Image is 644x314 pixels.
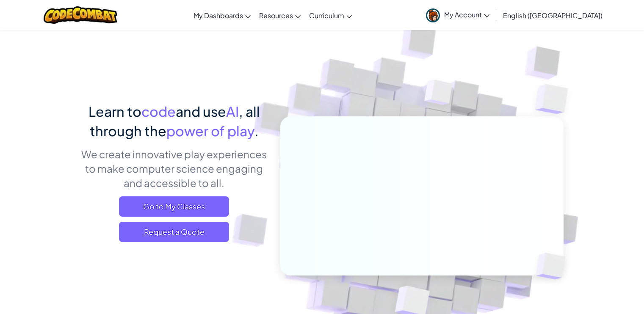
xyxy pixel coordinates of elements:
span: and use [176,103,226,120]
a: My Account [422,2,494,28]
img: Overlap cubes [522,235,585,297]
a: My Dashboards [189,4,255,27]
span: . [254,122,259,139]
a: Request a Quote [119,222,229,242]
span: Curriculum [309,11,344,20]
img: Overlap cubes [518,63,591,135]
a: Go to My Classes [119,196,229,217]
span: Learn to [88,103,141,120]
span: AI [226,103,239,120]
span: power of play [166,122,254,139]
img: CodeCombat logo [44,6,118,24]
span: English ([GEOGRAPHIC_DATA]) [503,11,603,20]
a: Resources [255,4,305,27]
a: English ([GEOGRAPHIC_DATA]) [499,4,607,27]
img: avatar [426,8,440,22]
a: Curriculum [305,4,356,27]
img: Overlap cubes [408,63,469,126]
span: My Dashboards [193,11,243,20]
span: Resources [259,11,293,20]
span: My Account [444,10,489,19]
span: code [141,103,176,120]
p: We create innovative play experiences to make computer science engaging and accessible to all. [81,147,268,190]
